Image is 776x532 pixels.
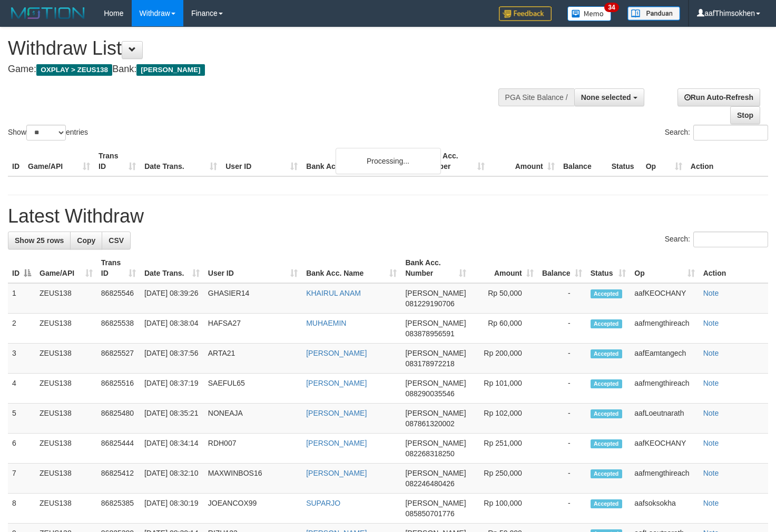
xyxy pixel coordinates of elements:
[336,148,441,174] div: Processing...
[538,374,586,404] td: -
[630,494,699,524] td: aafsoksokha
[8,5,88,21] img: MOTION_logo.png
[8,374,35,404] td: 4
[665,125,768,140] label: Search:
[8,232,71,249] a: Show 25 rows
[8,253,35,283] th: ID: activate to sort column descending
[26,125,66,140] select: Showentries
[204,374,302,404] td: SAEFUL65
[470,494,538,524] td: Rp 100,000
[730,106,760,124] a: Stop
[97,434,140,464] td: 86825444
[703,499,719,507] a: Note
[306,499,340,507] a: SUPARJO
[140,314,204,344] td: [DATE] 08:38:04
[703,349,719,357] a: Note
[567,6,612,21] img: Button%20Memo.svg
[591,469,622,478] span: Accepted
[405,409,466,417] span: [PERSON_NAME]
[591,349,622,358] span: Accepted
[405,349,466,357] span: [PERSON_NAME]
[35,494,97,524] td: ZEUS138
[24,146,94,176] th: Game/API
[591,439,622,448] span: Accepted
[204,434,302,464] td: RDH007
[306,409,367,417] a: [PERSON_NAME]
[693,232,768,247] input: Search:
[306,319,346,327] a: MUHAEMIN
[591,499,622,508] span: Accepted
[140,344,204,374] td: [DATE] 08:37:56
[8,283,35,314] td: 1
[204,494,302,524] td: JOEANCOX99
[77,236,95,245] span: Copy
[405,449,454,458] span: Copy 082268318250 to clipboard
[97,464,140,494] td: 86825412
[538,344,586,374] td: -
[405,319,466,327] span: [PERSON_NAME]
[607,146,642,176] th: Status
[401,253,470,283] th: Bank Acc. Number: activate to sort column ascending
[140,253,204,283] th: Date Trans.: activate to sort column ascending
[405,329,454,338] span: Copy 083878956591 to clipboard
[97,404,140,434] td: 86825480
[306,349,367,357] a: [PERSON_NAME]
[140,146,221,176] th: Date Trans.
[15,236,64,245] span: Show 25 rows
[70,232,102,249] a: Copy
[470,314,538,344] td: Rp 60,000
[703,319,719,327] a: Note
[630,283,699,314] td: aafKEOCHANY
[8,125,88,140] label: Show entries
[405,469,466,477] span: [PERSON_NAME]
[574,88,644,106] button: None selected
[630,434,699,464] td: aafKEOCHANY
[8,434,35,464] td: 6
[94,146,140,176] th: Trans ID
[221,146,302,176] th: User ID
[36,64,112,76] span: OXPLAY > ZEUS138
[559,146,607,176] th: Balance
[538,283,586,314] td: -
[35,283,97,314] td: ZEUS138
[35,404,97,434] td: ZEUS138
[591,409,622,418] span: Accepted
[470,434,538,464] td: Rp 251,000
[8,314,35,344] td: 2
[204,344,302,374] td: ARTA21
[204,283,302,314] td: GHASIER14
[591,379,622,388] span: Accepted
[8,146,24,176] th: ID
[8,494,35,524] td: 8
[630,314,699,344] td: aafmengthireach
[140,283,204,314] td: [DATE] 08:39:26
[630,374,699,404] td: aafmengthireach
[581,93,631,102] span: None selected
[102,232,131,249] a: CSV
[405,439,466,447] span: [PERSON_NAME]
[306,379,367,387] a: [PERSON_NAME]
[665,232,768,247] label: Search:
[498,88,574,106] div: PGA Site Balance /
[470,344,538,374] td: Rp 200,000
[8,464,35,494] td: 7
[470,404,538,434] td: Rp 102,000
[35,314,97,344] td: ZEUS138
[140,494,204,524] td: [DATE] 08:30:19
[35,434,97,464] td: ZEUS138
[8,64,507,75] h4: Game: Bank:
[109,236,124,245] span: CSV
[538,253,586,283] th: Balance: activate to sort column ascending
[470,464,538,494] td: Rp 250,000
[538,314,586,344] td: -
[489,146,559,176] th: Amount
[499,6,552,21] img: Feedback.jpg
[627,6,680,21] img: panduan.png
[703,469,719,477] a: Note
[35,344,97,374] td: ZEUS138
[405,389,454,398] span: Copy 088290035546 to clipboard
[405,379,466,387] span: [PERSON_NAME]
[8,206,768,227] h1: Latest Withdraw
[538,404,586,434] td: -
[405,509,454,518] span: Copy 085850701776 to clipboard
